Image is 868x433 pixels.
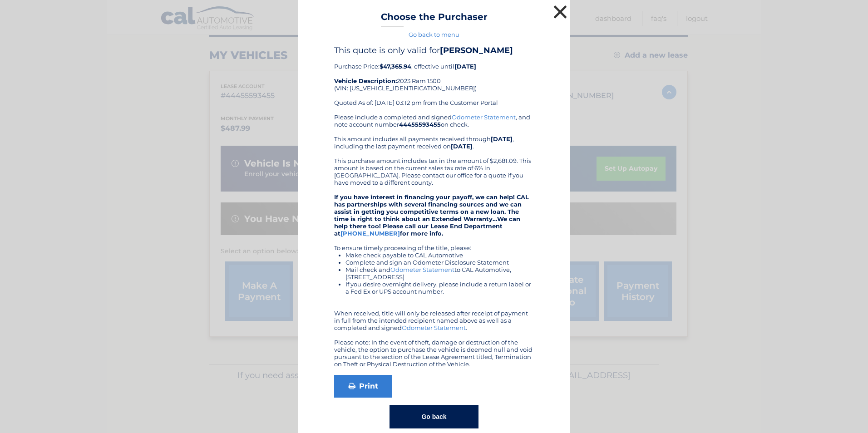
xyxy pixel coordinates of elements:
[399,121,441,128] b: 44455593455
[345,251,534,259] li: Make check payable to CAL Automotive
[345,259,534,266] li: Complete and sign an Odometer Disclosure Statement
[345,280,534,295] li: If you desire overnight delivery, please include a return label or a Fed Ex or UPS account number.
[551,3,569,21] button: ×
[440,45,513,55] b: [PERSON_NAME]
[409,31,459,38] a: Go back to menu
[380,63,411,70] b: $47,365.94
[390,266,454,273] a: Odometer Statement
[452,113,516,121] a: Odometer Statement
[334,113,534,368] div: Please include a completed and signed , and note account number on check. This amount includes al...
[451,143,473,150] b: [DATE]
[334,77,397,84] strong: Vehicle Description:
[454,63,476,70] b: [DATE]
[390,405,478,428] button: Go back
[334,45,534,113] div: Purchase Price: , effective until 2023 Ram 1500 (VIN: [US_VEHICLE_IDENTIFICATION_NUMBER]) Quoted ...
[334,45,534,55] h4: This quote is only valid for
[491,135,513,143] b: [DATE]
[334,375,392,398] a: Print
[340,230,400,237] a: [PHONE_NUMBER]
[402,324,466,331] a: Odometer Statement
[334,193,529,237] strong: If you have interest in financing your payoff, we can help! CAL has partnerships with several fin...
[381,11,488,27] h3: Choose the Purchaser
[345,266,534,280] li: Mail check and to CAL Automotive, [STREET_ADDRESS]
